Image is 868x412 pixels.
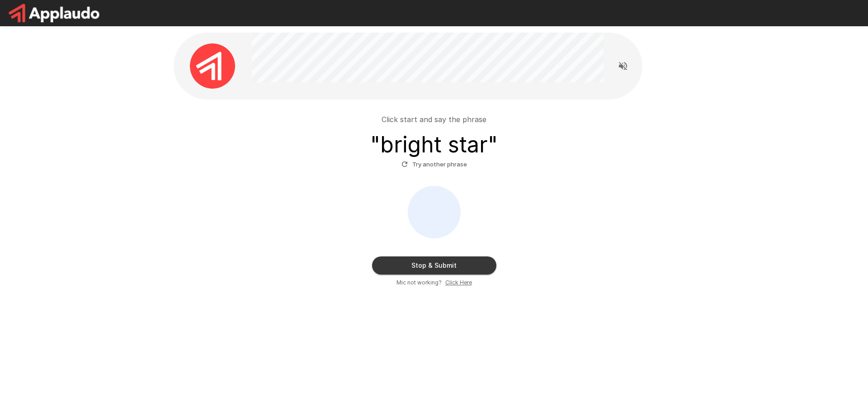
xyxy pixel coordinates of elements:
[370,132,498,157] h3: " bright star "
[399,157,469,171] button: Try another phrase
[190,43,235,89] img: applaudo_avatar.png
[445,279,472,286] u: Click Here
[382,114,486,125] p: Click start and say the phrase
[396,278,442,287] span: Mic not working?
[372,256,496,275] button: Stop & Submit
[614,57,632,75] button: Read questions aloud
